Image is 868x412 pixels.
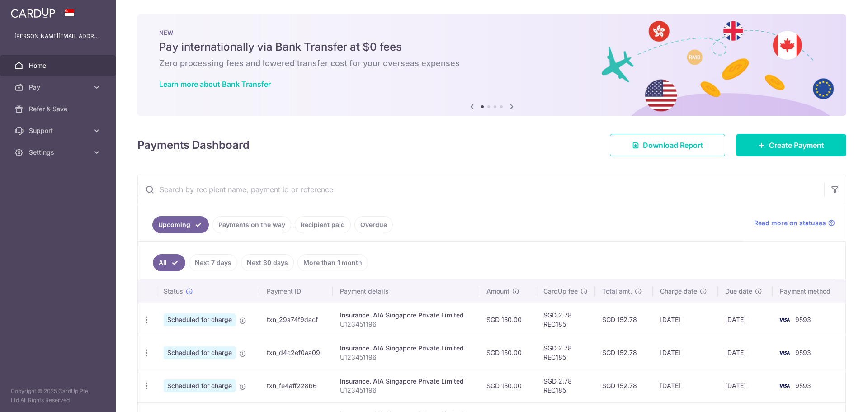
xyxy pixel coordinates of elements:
[259,303,333,336] td: txn_29a74f9dacf
[29,83,89,92] span: Pay
[159,58,825,69] h6: Zero processing fees and lowered transfer cost for your overseas expenses
[297,254,368,271] a: More than 1 month
[189,254,237,271] a: Next 7 days
[153,254,185,271] a: All
[152,216,209,233] a: Upcoming
[164,346,236,359] span: Scheduled for charge
[479,336,536,369] td: SGD 150.00
[340,353,472,362] p: U123451196
[610,134,725,156] a: Download Report
[340,320,472,329] p: U123451196
[643,140,703,151] span: Download Report
[259,336,333,369] td: txn_d4c2ef0aa09
[595,303,653,336] td: SGD 152.78
[29,148,89,157] span: Settings
[795,382,811,389] span: 9593
[138,175,824,204] input: Search by recipient name, payment id or reference
[340,377,472,386] div: Insurance. AIA Singapore Private Limited
[795,349,811,356] span: 9593
[159,40,825,54] h5: Pay internationally via Bank Transfer at $0 fees
[653,303,718,336] td: [DATE]
[241,254,294,271] a: Next 30 days
[29,61,89,70] span: Home
[479,369,536,402] td: SGD 150.00
[536,369,595,402] td: SGD 2.78 REC185
[259,369,333,402] td: txn_fe4aff228b6
[159,80,271,89] a: Learn more about Bank Transfer
[736,134,846,156] a: Create Payment
[295,216,351,233] a: Recipient paid
[29,126,89,135] span: Support
[536,303,595,336] td: SGD 2.78 REC185
[11,7,55,18] img: CardUp
[212,216,291,233] a: Payments on the way
[773,279,845,303] th: Payment method
[754,218,826,227] span: Read more on statuses
[718,303,773,336] td: [DATE]
[137,14,846,116] img: Bank transfer banner
[725,287,752,296] span: Due date
[660,287,697,296] span: Charge date
[137,137,250,153] h4: Payments Dashboard
[164,379,236,392] span: Scheduled for charge
[159,29,825,36] p: NEW
[340,344,472,353] div: Insurance. AIA Singapore Private Limited
[486,287,509,296] span: Amount
[340,311,472,320] div: Insurance. AIA Singapore Private Limited
[259,279,333,303] th: Payment ID
[543,287,578,296] span: CardUp fee
[718,336,773,369] td: [DATE]
[340,386,472,395] p: U123451196
[595,336,653,369] td: SGD 152.78
[718,369,773,402] td: [DATE]
[775,347,793,358] img: Bank Card
[536,336,595,369] td: SGD 2.78 REC185
[479,303,536,336] td: SGD 150.00
[653,369,718,402] td: [DATE]
[164,313,236,326] span: Scheduled for charge
[754,218,835,227] a: Read more on statuses
[602,287,632,296] span: Total amt.
[29,104,89,114] span: Refer & Save
[653,336,718,369] td: [DATE]
[769,140,824,151] span: Create Payment
[775,314,793,325] img: Bank Card
[595,369,653,402] td: SGD 152.78
[795,316,811,323] span: 9593
[354,216,393,233] a: Overdue
[333,279,479,303] th: Payment details
[775,380,793,391] img: Bank Card
[14,32,101,41] p: [PERSON_NAME][EMAIL_ADDRESS][DOMAIN_NAME]
[164,287,183,296] span: Status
